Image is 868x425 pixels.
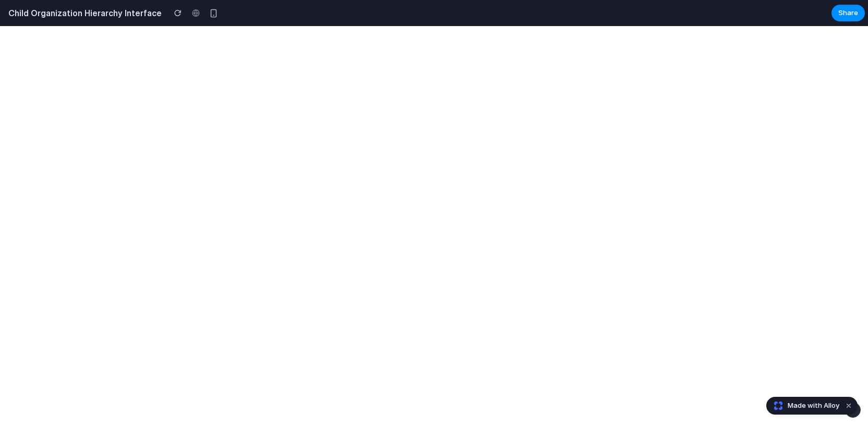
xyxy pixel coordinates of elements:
[788,400,839,411] span: Made with Alloy
[4,7,162,19] h2: Child Organization Hierarchy Interface
[831,5,865,21] button: Share
[838,8,858,18] span: Share
[767,400,840,411] a: Made with Alloy
[842,399,855,412] button: Dismiss watermark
